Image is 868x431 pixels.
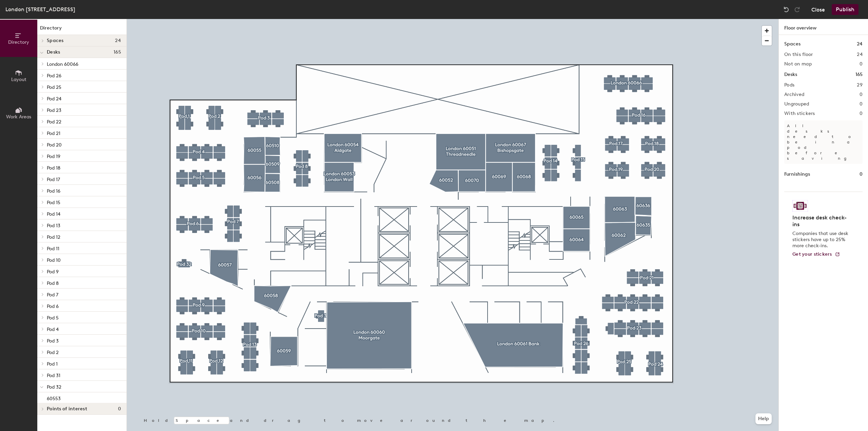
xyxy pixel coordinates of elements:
span: Pod 32 [47,384,61,390]
h4: Increase desk check-ins [792,214,850,228]
span: Pod 3 [47,338,59,344]
span: Pod 22 [47,119,61,125]
a: Get your stickers [792,252,840,257]
img: Sticker logo [792,200,808,212]
span: Pod 13 [47,223,60,229]
button: Close [811,4,825,15]
h2: On this floor [784,52,813,57]
span: Pod 6 [47,303,59,309]
span: Pod 9 [47,269,59,275]
img: Undo [783,6,790,13]
span: Pod 19 [47,154,60,159]
span: Points of interest [47,406,87,412]
p: 60553 [47,394,61,401]
span: Pod 24 [47,96,61,102]
span: Pod 23 [47,107,61,113]
span: 165 [114,50,121,55]
p: Companies that use desk stickers have up to 25% more check-ins. [792,231,850,249]
div: London [STREET_ADDRESS] [5,5,75,14]
p: All desks need to be in a pod before saving [784,120,863,164]
span: Directory [8,39,29,45]
span: Pod 14 [47,211,60,217]
span: Pod 26 [47,73,61,79]
span: Pod 8 [47,280,59,286]
button: Publish [832,4,859,15]
h2: 0 [860,61,863,67]
span: Layout [11,77,26,82]
img: Redo [794,6,801,13]
h2: With stickers [784,111,815,116]
h1: 165 [855,71,863,78]
span: Pod 12 [47,234,60,240]
span: Spaces [47,38,64,43]
span: Pod 2 [47,350,59,355]
span: Pod 11 [47,246,59,252]
span: Pod 5 [47,315,59,321]
span: Work Areas [6,114,31,120]
h2: 0 [860,101,863,107]
h2: 0 [860,92,863,97]
span: Pod 7 [47,292,58,298]
span: Pod 31 [47,373,60,378]
button: Help [755,413,772,424]
h1: Spaces [784,40,801,48]
span: Pod 20 [47,142,62,148]
span: London 60066 [47,61,78,67]
span: Get your stickers [792,251,832,257]
h1: Furnishings [784,171,810,178]
h2: Archived [784,92,804,97]
span: Pod 1 [47,361,58,367]
h1: Directory [37,24,126,35]
h2: Ungrouped [784,101,809,107]
h2: 0 [860,111,863,116]
h1: Desks [784,71,797,78]
span: Pod 15 [47,200,60,205]
h2: 24 [857,52,863,57]
span: Pod 25 [47,84,61,90]
h1: Floor overview [779,19,868,35]
span: 0 [118,406,121,412]
h2: Pods [784,82,794,88]
span: Pod 4 [47,327,59,332]
h2: Not on map [784,61,812,67]
span: Desks [47,50,60,55]
span: Pod 21 [47,131,60,136]
span: Pod 17 [47,177,60,182]
h1: 0 [860,171,863,178]
h2: 29 [857,82,863,88]
h1: 24 [857,40,863,48]
span: Pod 18 [47,165,60,171]
span: Pod 16 [47,188,60,194]
span: 24 [115,38,121,43]
span: Pod 10 [47,257,61,263]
